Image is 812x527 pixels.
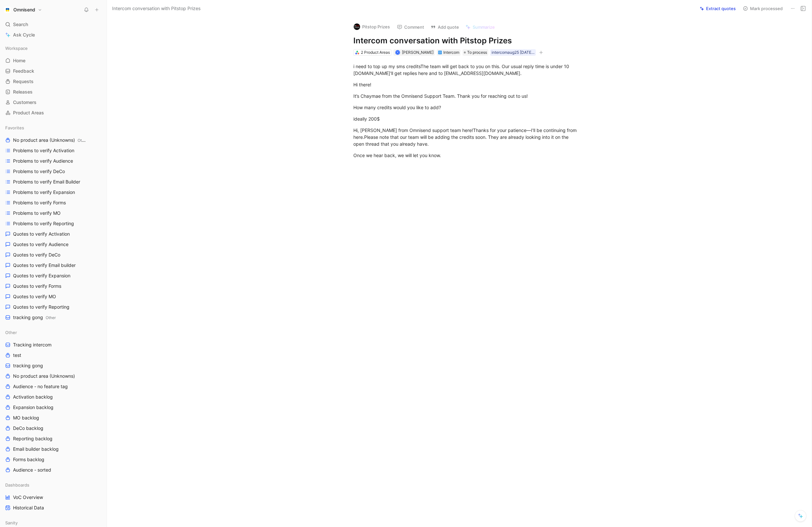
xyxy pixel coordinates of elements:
[13,293,56,300] span: Quotes to verify MO
[3,465,104,475] a: Audience - sorted
[3,167,104,176] a: Problems to verify DeCo
[13,110,44,116] span: Product Areas
[13,31,35,39] span: Ask Cycle
[3,146,104,155] a: Problems to verify Activation
[361,49,390,56] div: 2 Product Areas
[13,283,61,289] span: Quotes to verify Forms
[492,49,535,56] div: intercomaug25 [DATE] 10:40
[13,189,75,196] span: Problems to verify Expansion
[697,4,739,13] button: Extract quotes
[463,22,498,32] button: Summarize
[13,57,25,64] span: Home
[13,342,52,348] span: Tracking intercom
[5,329,17,336] span: Other
[3,371,104,381] a: No product area (Unknowns)
[3,198,104,208] a: Problems to verify Forms
[3,340,104,350] a: Tracking intercom
[353,127,579,147] div: Hi, [PERSON_NAME] from Omnisend support team here!​Thanks for your patience—I'll be continuing fr...
[13,89,33,95] span: Releases
[13,505,44,511] span: Historical Data
[353,152,579,159] div: Once we hear back, we will let you know.
[3,108,104,118] a: Product Areas
[13,435,52,442] span: Reporting backlog
[13,415,39,421] span: MO backlog
[13,199,66,206] span: Problems to verify Forms
[3,313,104,322] a: tracking gongOther
[13,383,68,390] span: Audience - no feature tag
[351,22,393,32] button: logoPitstop Prizes
[13,252,60,258] span: Quotes to verify DeCo
[4,7,11,13] img: Omnisend
[394,22,427,32] button: Comment
[3,455,104,464] a: Forms backlog
[353,115,579,122] div: ideally 200$
[3,208,104,218] a: Problems to verify MO
[740,4,786,13] button: Mark processed
[3,123,104,133] div: Favorites
[3,187,104,197] a: Problems to verify Expansion
[473,24,495,30] span: Summarize
[13,137,87,144] span: No product area (Unknowns)
[3,77,104,86] a: Requests
[13,446,59,452] span: Email builder backlog
[402,50,434,55] span: [PERSON_NAME]
[3,5,44,14] button: OmnisendOmnisend
[3,250,104,260] a: Quotes to verify DeCo
[5,482,29,488] span: Dashboards
[3,392,104,402] a: Activation backlog
[3,66,104,76] a: Feedback
[13,404,53,411] span: Expansion backlog
[13,231,70,237] span: Quotes to verify Activation
[46,315,56,320] span: Other
[13,210,61,216] span: Problems to verify MO
[3,480,104,490] div: Dashboards
[3,20,104,29] div: Search
[13,220,74,227] span: Problems to verify Reporting
[13,158,73,164] span: Problems to verify Audience
[5,520,18,526] span: Sanity
[428,22,462,32] button: Add quote
[13,78,34,85] span: Requests
[78,138,88,143] span: Other
[5,45,28,51] span: Workspace
[3,503,104,513] a: Historical Data
[3,382,104,391] a: Audience - no feature tag
[353,36,579,46] h1: Intercom conversation with Pitstop Prizes
[13,179,80,185] span: Problems to verify Email Builder
[3,444,104,454] a: Email builder backlog
[3,240,104,249] a: Quotes to verify Audience
[443,49,459,56] div: Intercom
[112,5,200,12] span: Intercom conversation with Pitstop Prizes
[3,403,104,412] a: Expansion backlog
[3,350,104,360] a: test
[3,135,104,145] a: No product area (Unknowns)Other
[3,56,104,66] a: Home
[3,423,104,433] a: DeCo backlog
[3,413,104,423] a: MO backlog
[3,328,104,475] div: OtherTracking intercomtesttracking gongNo product area (Unknowns)Audience - no feature tagActivat...
[3,219,104,228] a: Problems to verify Reporting
[13,241,68,248] span: Quotes to verify Audience
[13,262,76,269] span: Quotes to verify Email builder
[396,51,399,54] div: K
[13,352,21,359] span: test
[13,99,37,106] span: Customers
[353,104,579,111] div: How many credits would you like to add?
[3,361,104,371] a: tracking gong
[3,480,104,513] div: DashboardsVoC OverviewHistorical Data
[13,425,43,432] span: DeCo backlog
[13,168,65,175] span: Problems to verify DeCo
[13,272,70,279] span: Quotes to verify Expansion
[13,494,43,501] span: VoC Overview
[13,467,51,473] span: Audience - sorted
[13,304,69,310] span: Quotes to verify Reporting
[3,260,104,270] a: Quotes to verify Email builder
[463,49,488,56] div: To process
[3,87,104,97] a: Releases
[3,271,104,281] a: Quotes to verify Expansion
[13,314,56,321] span: tracking gong
[13,362,43,369] span: tracking gong
[467,49,487,56] span: To process
[13,7,35,13] h1: Omnisend
[3,302,104,312] a: Quotes to verify Reporting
